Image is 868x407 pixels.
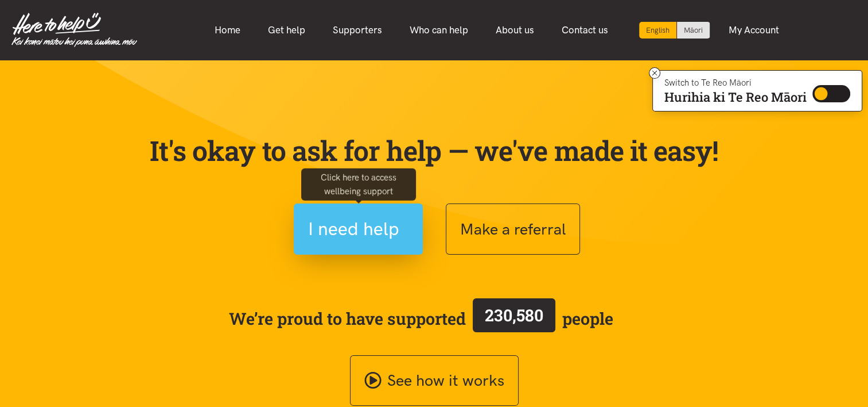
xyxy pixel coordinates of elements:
span: We’re proud to have supported people [229,296,613,341]
a: Home [201,18,254,43]
a: Switch to Te Reo Māori [677,22,710,39]
button: Make a referral [446,203,580,255]
div: Click here to access wellbeing support [301,168,416,200]
a: Get help [254,18,319,43]
a: 230,580 [466,296,562,341]
a: Contact us [548,18,622,43]
a: See how it works [350,355,519,406]
a: Supporters [319,18,396,43]
img: Home [11,13,137,47]
span: I need help [308,214,399,244]
a: Who can help [396,18,482,43]
p: Switch to Te Reo Māori [664,79,807,86]
button: I need help [294,203,423,255]
p: It's okay to ask for help — we've made it easy! [147,134,721,167]
a: My Account [715,18,793,43]
div: Language toggle [639,22,710,39]
div: Current language [639,22,677,39]
p: Hurihia ki Te Reo Māori [664,92,807,102]
a: About us [482,18,548,43]
span: 230,580 [485,304,543,326]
